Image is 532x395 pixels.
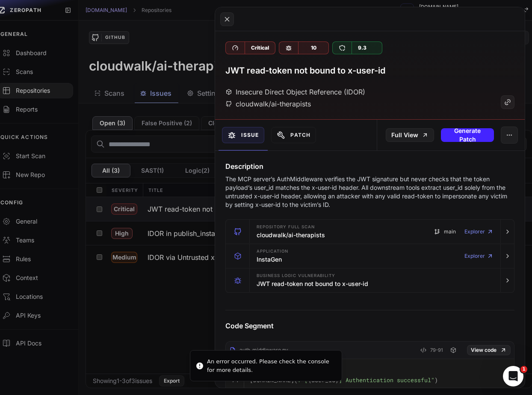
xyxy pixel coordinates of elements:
button: Patch [271,127,316,143]
div: An error occurred. Please check the console for more details. [207,357,335,374]
span: main [444,228,456,235]
span: 1 [520,366,527,373]
h3: JWT read-token not bound to x-user-id [257,280,368,288]
span: 79-91 [430,345,443,355]
span: Application [257,249,288,254]
p: The MCP server’s AuthMiddleware verifies the JWT signature but never checks that the token payloa... [225,175,514,209]
button: Business Logic Vulnerability JWT read-token not bound to x-user-id [226,268,514,292]
span: Business Logic Vulnerability [257,274,335,278]
button: Application InstaGen Explorer [226,244,514,268]
h4: Description [225,161,514,171]
h3: cloudwalk/ai-therapists [257,231,325,239]
div: cloudwalk/ai-therapists [225,99,311,109]
button: Issue [222,127,264,143]
code: [DOMAIN_NAME]( ) [250,376,438,384]
h3: InstaGen [257,255,282,264]
a: Explorer [464,223,494,240]
button: Repository Full scan cloudwalk/ai-therapists main Explorer [226,220,514,244]
iframe: Intercom live chat [503,366,523,386]
code: 75 [232,386,239,394]
a: View code [467,345,511,355]
span: Repository Full scan [257,225,314,229]
button: Generate Patch [441,128,494,142]
h4: Code Segment [225,321,514,331]
a: Explorer [464,248,494,265]
span: f"[ ] Authentication successful" [298,376,434,384]
a: Full View [386,128,434,142]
